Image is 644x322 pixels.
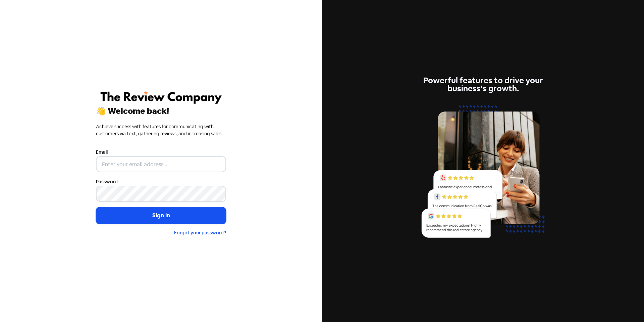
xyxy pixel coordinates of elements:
div: 👋 Welcome back! [96,107,226,115]
div: Powerful features to drive your business's growth. [418,77,548,93]
label: Email [96,149,108,156]
label: Password [96,178,118,185]
div: Achieve success with features for communicating with customers via text, gathering reviews, and i... [96,123,226,137]
a: Forgot your password? [174,230,226,236]
img: reviews [418,101,548,245]
button: Sign in [96,207,226,224]
input: Enter your email address... [96,156,226,172]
